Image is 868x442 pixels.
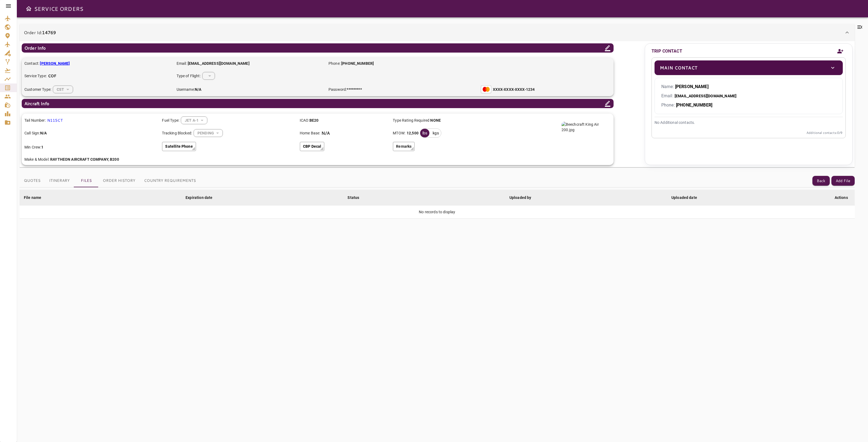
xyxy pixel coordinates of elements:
button: Itinerary [45,174,74,187]
b: RAYTHEON AIRCRAFT COMPANY, B200 [50,157,119,162]
button: Quotes [20,174,45,187]
p: N/A [321,130,330,136]
p: Order Info [24,45,46,51]
div: Expiration date [186,194,212,201]
p: ICAO: [300,118,389,123]
div: MTOW: [393,128,504,138]
p: Main Contact [660,64,697,71]
h6: SERVICE ORDERS [34,4,83,13]
p: No Additional contacts. [655,120,843,125]
div: ​ [202,69,215,83]
p: Order Id: [24,29,56,36]
button: Add new contact [835,45,846,57]
p: N115CT [47,118,63,123]
p: Contact: [24,61,171,66]
div: lbs [420,129,429,137]
span: Expiration date [186,194,219,201]
div: Tracking Blocked: [162,129,295,137]
div: Service Type: [24,73,171,79]
button: toggle [828,63,837,72]
span: File name [24,194,48,201]
p: Min Crew: [24,144,158,150]
b: BE20 [309,118,319,122]
b: XXXX-XXXX-XXXX-1234 [493,87,535,92]
div: kgs [430,129,441,137]
td: No records to display [20,205,855,219]
p: Username: [177,87,323,92]
p: CBP Decal [303,144,321,149]
p: Call Sign: [24,130,158,136]
p: TRIP CONTACT [652,48,682,54]
p: Home Base: [300,130,320,136]
div: Order Id:14769 [20,41,855,167]
p: Satellite Phone [165,144,193,149]
div: ​ [53,82,73,96]
p: Email: [661,93,836,99]
p: Password: [328,87,475,92]
b: 12,500 [407,130,419,136]
span: Uploaded date [671,194,704,201]
b: NONE [430,118,441,122]
div: Main Contacttoggle [655,60,843,75]
span: Uploaded by [509,194,538,201]
p: Email: [177,61,250,66]
button: Back [812,176,830,186]
div: basic tabs example [20,174,200,187]
button: Add File [831,176,855,186]
div: File name [24,194,41,201]
b: N/A [40,131,47,135]
button: Order History [98,174,140,187]
div: Customer Type: [24,85,171,93]
img: Beechcraft King Air 200.jpg [561,122,611,133]
b: [PHONE_NUMBER] [341,61,374,66]
p: Make & Model: [24,157,203,162]
div: Uploaded by [509,194,531,201]
span: Status [347,194,366,201]
p: Tail Number: [24,118,46,123]
button: Country Requirements [140,174,200,187]
p: Phone: [661,102,836,108]
b: [PHONE_NUMBER] [676,102,712,108]
p: Name: [661,83,836,90]
button: Open drawer [23,3,34,14]
b: [PERSON_NAME] [675,84,709,89]
b: [EMAIL_ADDRESS][DOMAIN_NAME] [675,94,736,98]
b: 14769 [42,29,56,36]
b: [EMAIL_ADDRESS][DOMAIN_NAME] [188,61,250,66]
img: Mastercard [481,85,492,93]
b: N/A [195,87,201,92]
div: Type of Flight: [177,72,470,80]
b: 1 [41,145,43,149]
p: Phone: [328,61,374,66]
div: ​ [181,113,207,127]
div: Fuel Type: [162,116,295,124]
p: Additional contacts: 0 /9 [655,130,843,135]
div: Status [347,194,359,201]
div: Uploaded date [671,194,697,201]
p: COF [48,73,56,79]
b: [PERSON_NAME] [40,61,70,66]
div: Order Id:14769 [20,24,855,41]
p: Aircraft Info [24,100,49,107]
button: Files [74,174,98,187]
p: Type Rating Required [393,118,504,123]
p: Remarks [396,144,411,149]
div: ​ [194,126,223,140]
